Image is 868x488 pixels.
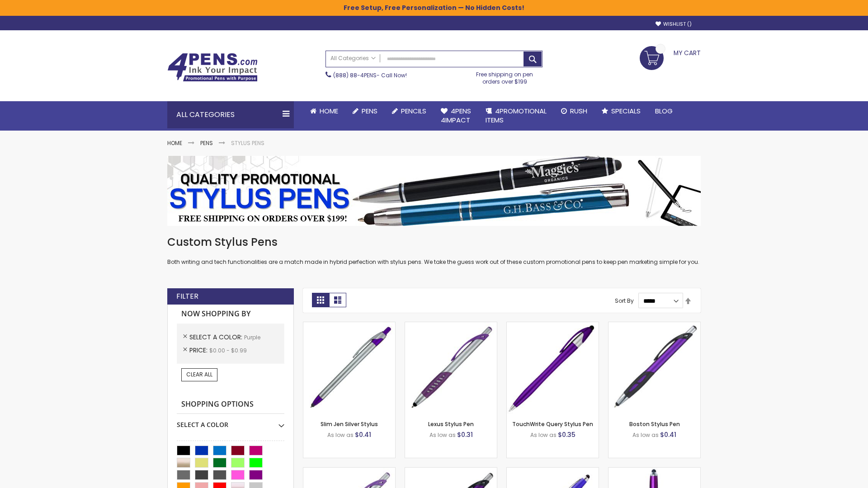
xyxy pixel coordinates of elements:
[615,297,634,305] label: Sort By
[186,371,212,378] span: Clear All
[177,414,284,429] div: Select A Color
[385,101,434,121] a: Pencils
[333,71,407,79] span: - Call Now!
[512,420,593,428] a: TouchWrite Query Stylus Pen
[167,156,701,226] img: Stylus Pens
[428,420,474,428] a: Lexus Stylus Pen
[209,347,247,354] span: $0.00 - $0.99
[333,71,377,79] a: (888) 88-4PENS
[189,333,244,342] span: Select A Color
[507,467,599,475] a: Sierra Stylus Twist Pen-Purple
[355,430,371,439] span: $0.41
[303,322,395,414] img: Slim Jen Silver Stylus-Purple
[429,431,456,439] span: As low as
[312,293,329,307] strong: Grid
[486,106,547,125] span: 4PROMOTIONAL ITEMS
[176,291,198,301] strong: Filter
[345,101,385,121] a: Pens
[609,467,700,475] a: TouchWrite Command Stylus Pen-Purple
[326,51,380,66] a: All Categories
[507,322,599,329] a: TouchWrite Query Stylus Pen-Purple
[660,430,676,439] span: $0.41
[177,305,284,324] strong: Now Shopping by
[303,322,395,329] a: Slim Jen Silver Stylus-Purple
[401,106,426,116] span: Pencils
[648,101,680,121] a: Blog
[554,101,594,121] a: Rush
[167,101,294,128] div: All Categories
[570,106,587,116] span: Rush
[611,106,641,116] span: Specials
[303,101,345,121] a: Home
[558,430,576,439] span: $0.35
[200,139,213,147] a: Pens
[530,431,557,439] span: As low as
[167,53,258,82] img: 4Pens Custom Pens and Promotional Products
[167,139,182,147] a: Home
[594,101,648,121] a: Specials
[609,322,700,329] a: Boston Stylus Pen-Purple
[231,139,264,147] strong: Stylus Pens
[655,106,673,116] span: Blog
[434,101,478,131] a: 4Pens4impact
[327,431,354,439] span: As low as
[181,368,217,381] a: Clear All
[167,235,701,266] div: Both writing and tech functionalities are a match made in hybrid perfection with stylus pens. We ...
[478,101,554,131] a: 4PROMOTIONALITEMS
[629,420,680,428] a: Boston Stylus Pen
[167,235,701,249] h1: Custom Stylus Pens
[441,106,471,125] span: 4Pens 4impact
[321,420,378,428] a: Slim Jen Silver Stylus
[609,322,700,414] img: Boston Stylus Pen-Purple
[405,322,497,414] img: Lexus Stylus Pen-Purple
[457,430,473,439] span: $0.31
[330,55,376,62] span: All Categories
[244,333,260,341] span: Purple
[507,322,599,414] img: TouchWrite Query Stylus Pen-Purple
[405,322,497,329] a: Lexus Stylus Pen-Purple
[632,431,659,439] span: As low as
[467,67,543,85] div: Free shipping on pen orders over $199
[362,106,377,116] span: Pens
[405,467,497,475] a: Lexus Metallic Stylus Pen-Purple
[303,467,395,475] a: Boston Silver Stylus Pen-Purple
[177,395,284,414] strong: Shopping Options
[189,346,209,355] span: Price
[320,106,338,116] span: Home
[656,21,692,28] a: Wishlist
